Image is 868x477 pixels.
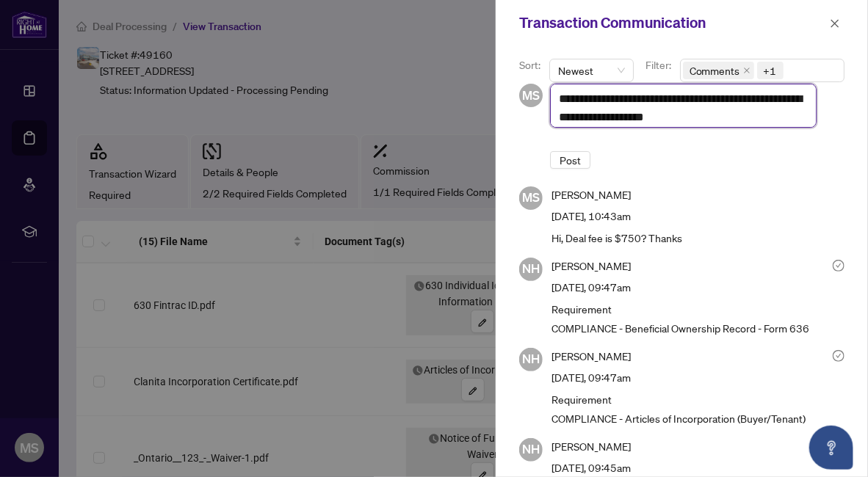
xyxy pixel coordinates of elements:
[551,301,845,317] span: Requirement
[550,151,590,169] button: Post
[551,280,631,294] span: [DATE], 09:47am
[764,62,777,79] div: +1
[560,152,581,168] span: Post
[743,67,751,74] span: close
[551,410,845,426] span: COMPLIANCE - Articles of Incorporation (Buyer/Tenant)
[551,258,631,274] h5: [PERSON_NAME]
[551,209,631,222] span: [DATE], 10:43am
[690,62,740,79] span: Comments
[551,230,845,246] span: Hi, Deal fee is $750? Thanks
[830,18,840,29] span: close
[522,440,540,459] span: NH
[809,426,853,470] button: Open asap
[551,438,631,454] h5: [PERSON_NAME]
[551,320,845,336] span: COMPLIANCE - Beneficial Ownership Record - Form 636
[522,260,540,279] span: NH
[833,260,845,272] span: check-circle
[645,57,673,73] p: Filter:
[519,57,543,73] p: Sort:
[551,348,631,364] h5: [PERSON_NAME]
[519,12,825,34] div: Transaction Communication
[833,350,845,362] span: check-circle
[522,189,540,208] span: MS
[683,62,754,79] span: Comments
[522,86,540,105] span: MS
[551,461,631,474] span: [DATE], 09:45am
[551,186,631,203] h5: [PERSON_NAME]
[558,59,625,81] span: Newest
[522,350,540,369] span: NH
[551,371,631,384] span: [DATE], 09:47am
[551,391,845,407] span: Requirement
